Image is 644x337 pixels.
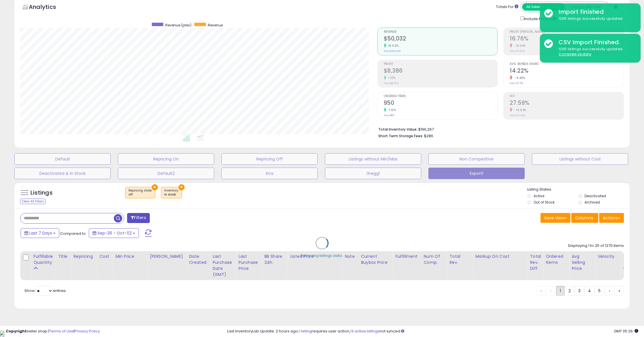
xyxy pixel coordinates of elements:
li: $196,267 [378,125,620,132]
div: Retrieving listings data.. [300,253,344,258]
h2: 16.76% [510,35,624,43]
span: Profit [384,63,498,66]
button: Listings without Cost [532,153,628,165]
span: $286 [424,133,433,139]
h2: $8,386 [384,67,498,75]
small: 16.52% [386,44,399,48]
div: Include Returns [516,15,563,22]
span: Revenue [208,23,223,28]
small: Prev: 15.71% [510,82,523,85]
small: -13.34% [512,44,526,48]
h2: 950 [384,100,498,107]
button: Export1 [428,168,525,179]
small: Prev: 34.42% [510,114,525,117]
span: Avg. Buybox Share [510,63,624,66]
button: Non Competitive [428,153,525,165]
small: -9.48% [512,76,525,80]
div: 1265 listings successfully updated. [554,16,636,22]
span: Revenue (prev) [165,23,191,28]
span: ROI [510,95,624,98]
button: Default2 [118,168,214,179]
span: Ordered Items [384,95,498,98]
small: Prev: $42,940 [384,49,401,53]
button: All Selected Listings [522,3,565,11]
b: Total Inventory Value: [378,127,417,132]
h2: $50,032 [384,35,498,43]
b: Short Term Storage Fees: [378,133,423,138]
small: 7.10% [386,108,396,112]
button: Gregg1 [325,168,421,179]
h2: 27.59% [510,100,624,107]
small: 1.01% [386,76,396,80]
h5: Analytics [29,3,67,12]
h2: 14.22% [510,67,624,75]
div: CSV Import Finished. [554,38,636,47]
button: Repricing Off [221,153,318,165]
small: -19.84% [512,108,526,112]
span: Revenue [384,30,498,34]
u: Complete Update [559,52,591,57]
button: Erra [221,168,318,179]
button: Listings With Cost [565,3,607,11]
button: Repricing On [118,153,214,165]
small: Prev: 887 [384,114,394,117]
small: Prev: $8,303 [384,82,399,85]
div: 1265 listings successfully updated. [554,47,636,57]
span: Profit [PERSON_NAME] [510,30,624,34]
small: Prev: 19.34% [510,49,525,53]
div: Totals For [496,4,518,10]
button: Listings without Min/Max [325,153,421,165]
button: Default [14,153,111,165]
div: Import finished [554,8,636,16]
button: Deactivated & In Stock [14,168,111,179]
